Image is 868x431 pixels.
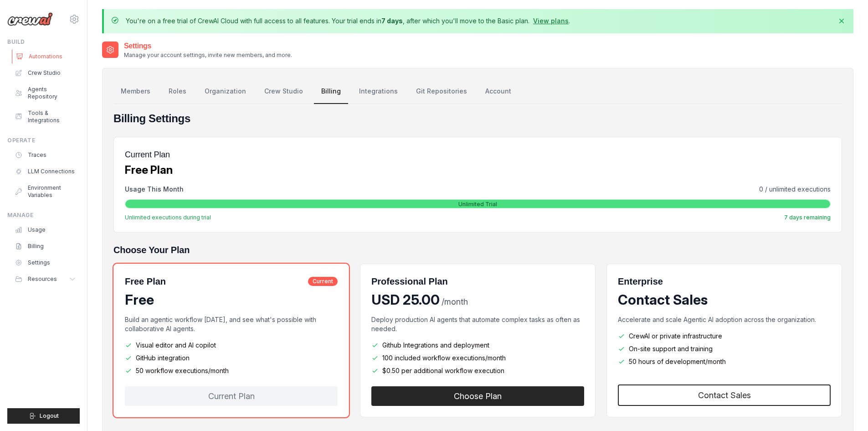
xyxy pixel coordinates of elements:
button: Resources [11,272,80,286]
h6: Professional Plan [371,275,448,288]
a: Tools & Integrations [11,106,80,128]
h6: Free Plan [125,275,166,288]
a: Billing [314,79,348,104]
a: LLM Connections [11,164,80,179]
p: Accelerate and scale Agentic AI adoption across the organization. [618,315,831,324]
li: GitHub integration [125,353,338,363]
div: Free [125,291,338,308]
a: Traces [11,148,80,162]
p: Manage your account settings, invite new members, and more. [124,52,292,59]
strong: 7 days [381,17,403,25]
button: Logout [7,408,80,424]
span: Current [308,277,338,286]
li: Visual editor and AI copilot [125,341,338,350]
a: Integrations [352,79,405,104]
span: Unlimited Trial [458,201,497,208]
a: Crew Studio [257,79,310,104]
a: Automations [12,49,81,64]
span: Resources [28,275,57,283]
span: Logout [40,412,59,420]
button: Choose Plan [371,386,584,406]
li: Github Integrations and deployment [371,341,584,350]
a: Contact Sales [618,384,831,406]
a: Billing [11,239,80,254]
a: Environment Variables [11,181,80,203]
h5: Current Plan [125,148,173,161]
span: USD 25.00 [371,291,440,308]
div: Contact Sales [618,291,831,308]
a: Organization [197,79,253,104]
a: View plans [533,17,569,25]
li: On-site support and training [618,344,831,353]
li: CrewAI or private infrastructure [618,332,831,341]
h6: Enterprise [618,275,831,288]
p: Free Plan [125,163,173,177]
li: 100 included workflow executions/month [371,353,584,363]
p: You're on a free trial of CrewAI Cloud with full access to all features. Your trial ends in , aft... [126,16,570,26]
p: Deploy production AI agents that automate complex tasks as often as needed. [371,315,584,333]
a: Account [478,79,519,104]
span: 0 / unlimited executions [759,185,831,194]
li: $0.50 per additional workflow execution [371,366,584,375]
div: Operate [7,137,80,144]
span: /month [442,296,468,308]
li: 50 hours of development/month [618,357,831,366]
a: Members [113,79,158,104]
p: Build an agentic workflow [DATE], and see what's possible with collaborative AI agents. [125,315,338,333]
a: Agents Repository [11,82,80,104]
h2: Settings [124,41,292,52]
h4: Billing Settings [113,111,842,126]
h5: Choose Your Plan [113,244,842,256]
div: Manage [7,212,80,219]
span: Unlimited executions during trial [125,214,211,221]
span: 7 days remaining [784,214,831,221]
span: Usage This Month [125,185,184,194]
img: Logo [7,12,53,26]
a: Usage [11,223,80,237]
a: Settings [11,255,80,270]
div: Current Plan [125,386,338,406]
a: Roles [161,79,194,104]
li: 50 workflow executions/month [125,366,338,375]
a: Git Repositories [409,79,474,104]
a: Crew Studio [11,66,80,80]
div: Build [7,38,80,46]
